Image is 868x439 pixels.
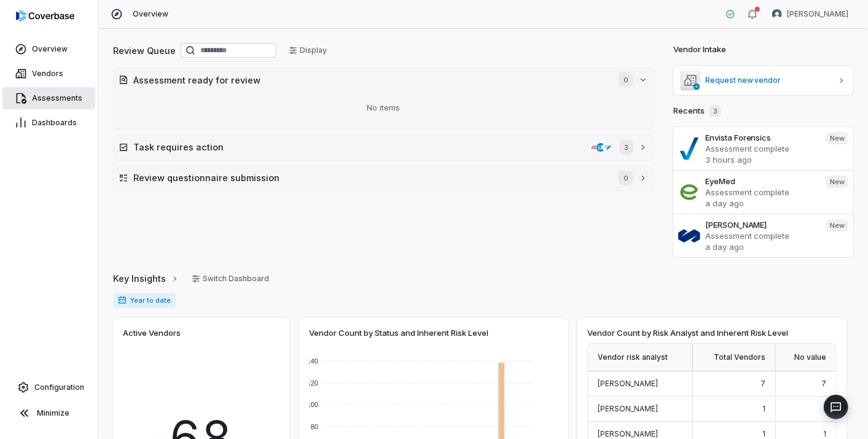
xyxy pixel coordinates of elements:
[307,357,318,365] text: 140
[5,376,93,398] a: Configuration
[776,344,836,371] div: No value
[133,74,606,87] h2: Assessment ready for review
[113,293,176,308] span: Year to date
[32,69,63,79] span: Vendors
[826,132,848,144] span: New
[114,68,653,92] button: Assessment ready for review0
[705,219,816,230] h3: [PERSON_NAME]
[2,87,95,109] a: Assessments
[109,266,183,292] button: Key Insights
[309,327,488,338] span: Vendor Count by Status and Inherent Risk Level
[760,379,765,388] span: 7
[787,9,848,19] span: [PERSON_NAME]
[113,266,179,292] a: Key Insights
[673,66,853,95] a: Request new vendor
[133,171,606,184] h2: Review questionnaire submission
[705,154,816,165] p: 3 hours ago
[123,327,181,338] span: Active Vendors
[765,5,856,23] button: Sean Wozniak avatar[PERSON_NAME]
[32,44,68,54] span: Overview
[37,408,69,418] span: Minimize
[32,93,82,103] span: Assessments
[619,140,633,155] span: 3
[281,41,334,60] button: Display
[2,38,95,60] a: Overview
[598,404,658,413] span: [PERSON_NAME]
[705,132,816,143] h3: Envista Forensics
[2,63,95,85] a: Vendors
[133,9,168,19] span: Overview
[16,10,74,22] img: logo-D7KZi-bG.svg
[311,423,318,430] text: 80
[823,429,826,438] span: 1
[307,379,318,387] text: 120
[705,76,832,85] span: Request new vendor
[598,379,658,388] span: [PERSON_NAME]
[821,379,826,388] span: 7
[32,118,77,128] span: Dashboards
[705,187,816,198] p: Assessment complete
[673,170,853,214] a: EyeMedAssessment completea day agoNew
[114,166,653,190] button: Review questionnaire submission0
[619,171,633,185] span: 0
[705,198,816,209] p: a day ago
[119,92,648,124] div: No items
[826,219,848,231] span: New
[5,401,93,425] button: Minimize
[673,105,721,117] h2: Recents
[133,141,585,153] h2: Task requires action
[673,44,726,56] h2: Vendor Intake
[693,344,776,371] div: Total Vendors
[588,344,693,371] div: Vendor risk analyst
[705,230,816,241] p: Assessment complete
[598,429,658,438] span: [PERSON_NAME]
[705,176,816,187] h3: EyeMed
[673,214,853,257] a: [PERSON_NAME]Assessment completea day agoNew
[673,127,853,170] a: Envista ForensicsAssessment complete3 hours agoNew
[587,327,788,338] span: Vendor Count by Risk Analyst and Inherent Risk Level
[772,9,782,19] img: Sean Wozniak avatar
[2,112,95,134] a: Dashboards
[114,135,653,160] button: Task requires actionadp.comlossexpress.comensightcloud.com3
[307,401,318,408] text: 100
[705,241,816,252] p: a day ago
[826,176,848,188] span: New
[34,383,84,392] span: Configuration
[762,429,765,438] span: 1
[710,105,721,117] span: 3
[823,404,826,413] span: 1
[762,404,765,413] span: 1
[184,270,276,288] button: Switch Dashboard
[705,143,816,154] p: Assessment complete
[113,44,176,57] h2: Review Queue
[619,72,633,87] span: 0
[118,296,127,305] svg: Date range for report
[113,272,166,285] span: Key Insights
